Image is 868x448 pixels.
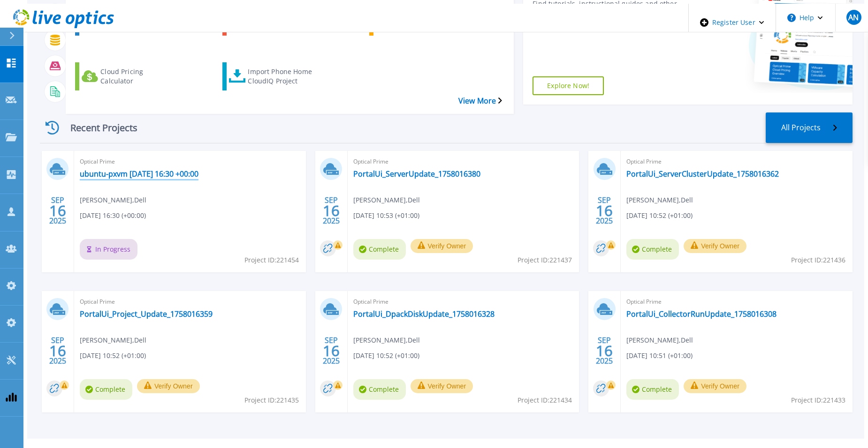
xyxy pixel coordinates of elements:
[353,335,420,345] span: [PERSON_NAME] , Dell
[766,112,853,143] a: All Projects
[49,334,67,368] div: SEP 2025
[80,210,146,221] span: [DATE] 16:30 (+00:00)
[411,239,473,253] button: Verify Owner
[100,65,175,88] div: Cloud Pricing Calculator
[626,239,679,260] span: Complete
[848,14,859,21] span: AN
[49,194,67,228] div: SEP 2025
[353,239,406,260] span: Complete
[533,76,604,95] a: Explore Now!
[322,334,340,368] div: SEP 2025
[595,334,613,368] div: SEP 2025
[322,194,340,228] div: SEP 2025
[40,116,152,139] div: Recent Projects
[353,309,495,319] a: PortalUi_DpackDiskUpdate_1758016328
[244,255,299,265] span: Project ID: 221454
[626,309,777,319] a: PortalUi_CollectorRunUpdate_1758016308
[353,195,420,205] span: [PERSON_NAME] , Dell
[626,297,847,307] span: Optical Prime
[80,169,198,179] a: ubuntu-pxvm [DATE] 16:30 +00:00
[411,379,473,393] button: Verify Owner
[80,195,146,205] span: [PERSON_NAME] , Dell
[137,379,200,393] button: Verify Owner
[684,239,746,253] button: Verify Owner
[626,351,693,361] span: [DATE] 10:51 (+01:00)
[626,210,693,221] span: [DATE] 10:52 (+01:00)
[80,309,213,319] a: PortalUi_Project_Update_1758016359
[518,255,572,265] span: Project ID: 221437
[49,347,66,355] span: 16
[353,210,419,221] span: [DATE] 10:53 (+01:00)
[689,4,776,41] div: Register User
[595,194,613,228] div: SEP 2025
[80,157,300,167] span: Optical Prime
[353,169,480,179] a: PortalUi_ServerUpdate_1758016380
[458,97,502,105] a: View More
[323,207,340,215] span: 16
[596,347,613,355] span: 16
[684,379,746,393] button: Verify Owner
[626,379,679,400] span: Complete
[626,335,693,345] span: [PERSON_NAME] , Dell
[626,195,693,205] span: [PERSON_NAME] , Dell
[518,395,572,405] span: Project ID: 221434
[75,62,189,90] a: Cloud Pricing Calculator
[80,297,300,307] span: Optical Prime
[248,65,323,88] div: Import Phone Home CloudIQ Project
[80,379,132,400] span: Complete
[626,157,847,167] span: Optical Prime
[353,297,574,307] span: Optical Prime
[626,169,779,179] a: PortalUi_ServerClusterUpdate_1758016362
[353,351,419,361] span: [DATE] 10:52 (+01:00)
[80,335,146,345] span: [PERSON_NAME] , Dell
[49,207,66,215] span: 16
[323,347,340,355] span: 16
[244,395,299,405] span: Project ID: 221435
[791,255,845,265] span: Project ID: 221436
[596,207,613,215] span: 16
[353,379,406,400] span: Complete
[353,157,574,167] span: Optical Prime
[791,395,845,405] span: Project ID: 221433
[80,239,137,260] span: In Progress
[80,351,146,361] span: [DATE] 10:52 (+01:00)
[776,4,835,32] button: Help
